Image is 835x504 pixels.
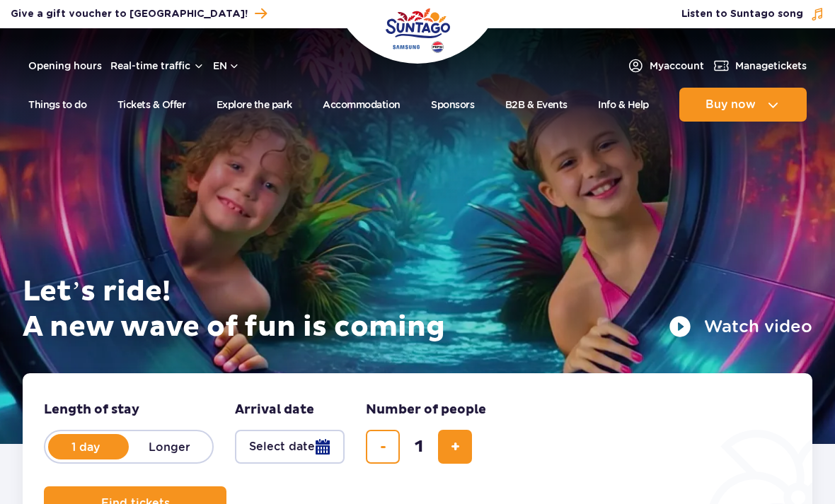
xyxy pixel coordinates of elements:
[438,430,472,464] button: add ticket
[11,4,267,23] a: Give a gift voucher to [GEOGRAPHIC_DATA]!
[735,59,807,73] span: Manage tickets
[681,7,824,21] button: Listen to Suntago song
[713,57,807,74] a: Managetickets
[323,88,401,122] a: Accommodation
[402,430,436,464] input: number of tickets
[11,7,248,21] span: Give a gift voucher to [GEOGRAPHIC_DATA]!
[366,430,400,464] button: remove ticket
[23,274,812,345] h1: Let’s ride! A new wave of fun is coming
[627,57,704,74] a: Myaccount
[217,88,292,122] a: Explore the park
[669,315,812,338] button: Watch video
[45,432,126,462] label: 1 day
[706,98,756,111] span: Buy now
[110,60,205,71] button: Real-time traffic
[117,88,186,122] a: Tickets & Offer
[650,59,704,73] span: My account
[679,88,807,122] button: Buy now
[235,430,345,464] button: Select date
[366,402,486,418] span: Number of people
[235,402,314,418] span: Arrival date
[431,88,474,122] a: Sponsors
[681,7,803,21] span: Listen to Suntago song
[505,88,568,122] a: B2B & Events
[213,59,240,73] button: en
[129,432,209,462] label: Longer
[28,59,102,73] a: Opening hours
[28,88,86,122] a: Things to do
[598,88,649,122] a: Info & Help
[44,402,139,418] span: Length of stay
